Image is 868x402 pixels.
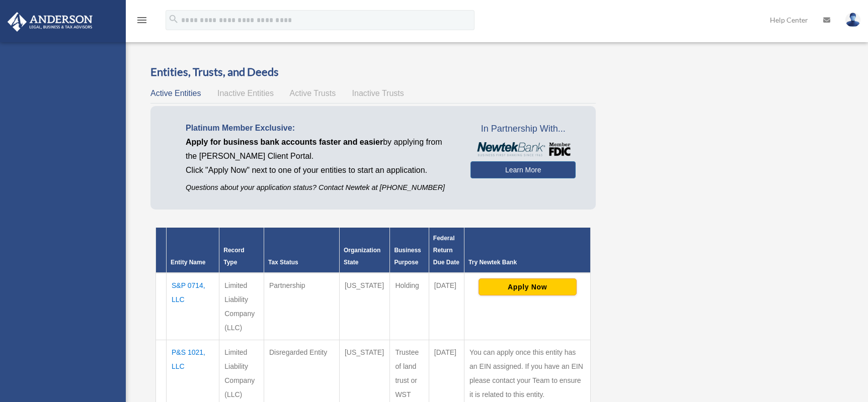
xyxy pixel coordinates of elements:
i: menu [136,14,148,26]
td: [DATE] [429,273,464,340]
th: Organization State [339,228,389,273]
span: Active Entities [150,89,201,97]
i: search [168,14,179,25]
button: Apply Now [479,278,577,295]
p: Click "Apply Now" next to one of your entities to start an application. [186,163,455,177]
a: Learn More [470,161,576,178]
span: Apply for business bank accounts faster and easier [186,138,383,146]
a: menu [136,18,148,26]
p: Questions about your application status? Contact Newtek at [PHONE_NUMBER] [186,181,455,194]
span: Active Trusts [290,89,336,97]
div: Try Newtek Bank [468,256,586,268]
th: Record Type [219,228,264,273]
th: Entity Name [167,228,219,273]
span: In Partnership With... [470,121,576,137]
th: Business Purpose [390,228,429,273]
span: Inactive Entities [217,89,274,97]
td: S&P 0714, LLC [167,273,219,340]
p: Platinum Member Exclusive: [186,121,455,135]
img: Anderson Advisors Platinum Portal [5,12,96,32]
th: Federal Return Due Date [429,228,464,273]
td: [US_STATE] [339,273,389,340]
td: Limited Liability Company (LLC) [219,273,264,340]
h3: Entities, Trusts, and Deeds [150,64,596,80]
p: by applying from the [PERSON_NAME] Client Portal. [186,135,455,163]
img: User Pic [845,13,860,27]
img: NewtekBankLogoSM.png [476,142,571,156]
th: Tax Status [264,228,339,273]
span: Inactive Trusts [352,89,404,97]
td: Holding [390,273,429,340]
td: Partnership [264,273,339,340]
